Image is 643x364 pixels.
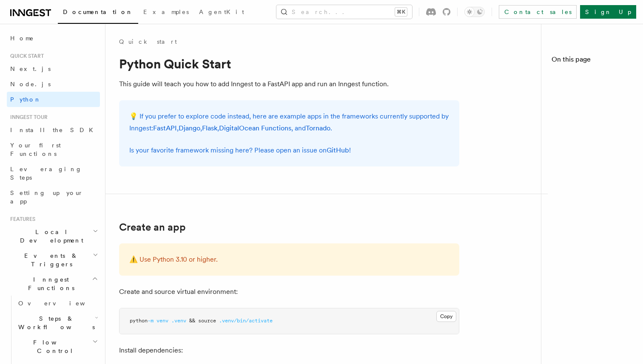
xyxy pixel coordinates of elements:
p: 💡 If you prefer to explore code instead, here are example apps in the frameworks currently suppor... [129,110,449,134]
a: Next.js [7,61,100,76]
p: Is your favorite framework missing here? Please open an issue on ! [129,144,449,156]
p: ⚠️ Use Python 3.10 or higher. [129,254,449,265]
span: Documentation [63,8,133,15]
a: Overview [15,296,100,311]
span: venv [156,318,168,324]
span: Quick start [7,53,44,59]
a: Sign Up [580,5,636,19]
a: Setting up your app [7,185,100,209]
span: .venv/bin/activate [219,318,273,324]
a: Node.js [7,76,100,92]
a: Tornado [306,124,330,132]
a: Flask [202,124,217,132]
span: Setting up your app [10,189,83,205]
span: AgentKit [199,8,244,15]
a: AgentKit [194,3,249,23]
a: Your first Functions [7,138,100,161]
kbd: ⌘K [395,8,407,16]
button: Toggle dark mode [464,7,485,17]
span: Home [10,34,34,42]
span: Next.js [10,65,51,72]
span: .venv [171,318,186,324]
span: source [198,318,216,324]
a: Quick start [119,37,177,46]
span: Examples [143,8,189,15]
p: This guide will teach you how to add Inngest to a FastAPI app and run an Inngest function. [119,78,459,90]
span: Install the SDK [10,127,98,133]
span: Leveraging Steps [10,166,82,181]
span: python [130,318,148,324]
a: Documentation [58,3,138,24]
a: Contact sales [499,5,577,19]
button: Steps & Workflows [15,311,100,335]
span: Local Development [7,228,93,245]
a: FastAPI [153,124,177,132]
span: Your first Functions [10,142,61,157]
span: Events & Triggers [7,251,93,268]
span: && [189,318,195,324]
span: Inngest Functions [7,275,92,292]
a: Examples [138,3,194,23]
button: Search...⌘K [276,5,412,19]
span: -m [148,318,154,324]
a: Install the SDK [7,122,100,138]
a: DigitalOcean Functions [219,124,291,132]
h4: On this page [552,54,633,68]
span: Inngest tour [7,114,48,121]
button: Copy [436,311,456,322]
p: Create and source virtual environment: [119,286,459,298]
button: Local Development [7,224,100,248]
button: Flow Control [15,335,100,358]
a: Create an app [119,221,186,233]
button: Inngest Functions [7,272,100,296]
p: Install dependencies: [119,344,459,356]
span: Features [7,216,35,223]
a: Python [7,92,100,107]
a: Leveraging Steps [7,161,100,185]
span: Python [10,96,41,103]
span: Overview [18,300,106,307]
button: Events & Triggers [7,248,100,272]
h1: Python Quick Start [119,56,459,71]
a: Home [7,31,100,46]
span: Steps & Workflows [15,314,95,331]
a: Django [179,124,200,132]
span: Node.js [10,81,51,87]
a: GitHub [327,146,349,154]
span: Flow Control [15,338,92,355]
